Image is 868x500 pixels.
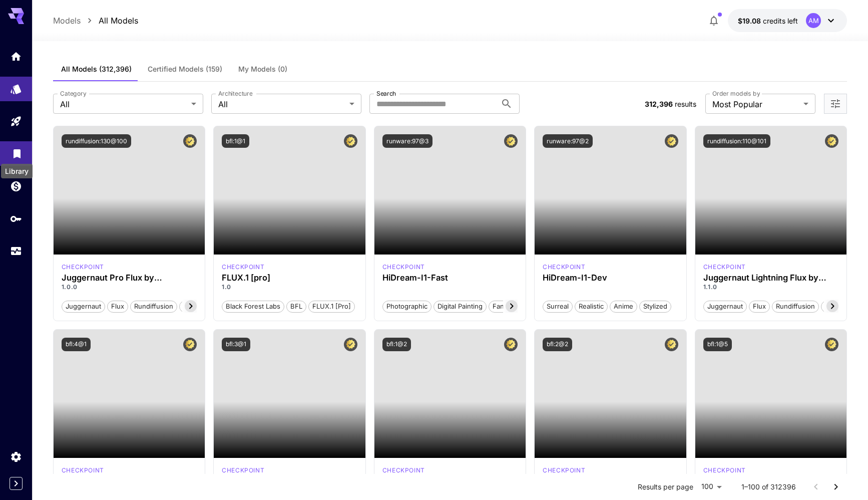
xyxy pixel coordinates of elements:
span: pro [180,302,197,312]
button: runware:97@3 [382,134,432,148]
span: All Models (312,396) [61,65,132,74]
p: 1.0 [222,283,357,292]
p: 1.1.0 [703,283,839,292]
span: Certified Models (159) [148,65,222,74]
p: 1–100 of 312396 [741,482,796,492]
span: Anime [610,302,637,312]
span: Surreal [543,302,572,312]
button: bfl:2@2 [543,338,572,351]
span: FLUX.1 [pro] [309,302,354,312]
span: My Models (0) [238,65,287,74]
span: juggernaut [704,302,746,312]
div: HiDream-I1-Dev [543,273,678,283]
p: checkpoint [382,466,425,475]
span: Fantasy [489,302,520,312]
button: Digital Painting [433,300,487,313]
p: checkpoint [543,263,585,272]
div: AM [806,13,821,28]
label: Search [376,89,396,98]
h3: Juggernaut Pro Flux by RunDiffusion [62,273,197,283]
div: fluxultra [543,466,585,475]
span: credits left [763,17,798,25]
button: Realistic [575,300,608,313]
h3: Juggernaut Lightning Flux by RunDiffusion [703,273,839,283]
button: pro [179,300,198,313]
span: All [60,98,187,110]
label: Order models by [712,89,760,98]
div: HiDream Dev [543,263,585,272]
button: Photographic [382,300,431,313]
button: Expand sidebar [10,477,23,490]
button: $19.08181AM [728,9,847,32]
span: Stylized [640,302,671,312]
button: Certified Model – Vetted for best performance and includes a commercial license. [504,338,518,351]
span: All [218,98,345,110]
button: Certified Model – Vetted for best performance and includes a commercial license. [344,134,357,148]
button: Certified Model – Vetted for best performance and includes a commercial license. [825,134,838,148]
button: Certified Model – Vetted for best performance and includes a commercial license. [665,134,678,148]
h3: FLUX.1 [pro] [222,273,357,283]
a: All Models [99,15,138,27]
label: Category [60,89,87,98]
button: rundiffusion [130,300,177,313]
p: checkpoint [62,466,104,475]
div: fluxpro [382,466,425,475]
div: Models [10,80,22,92]
div: 100 [697,479,725,494]
span: rundiffusion [772,302,818,312]
div: FLUX.1 D [62,263,104,272]
button: Surreal [543,300,573,313]
span: Black Forest Labs [222,302,284,312]
p: checkpoint [703,466,746,475]
div: fluxpro [222,263,264,272]
button: Certified Model – Vetted for best performance and includes a commercial license. [183,338,197,351]
p: checkpoint [222,263,264,272]
span: schnell [821,302,851,312]
div: Settings [10,450,22,463]
button: bfl:1@5 [703,338,732,351]
button: Stylized [639,300,671,313]
button: bfl:4@1 [62,338,91,351]
button: BFL [286,300,306,313]
button: Certified Model – Vetted for best performance and includes a commercial license. [504,134,518,148]
p: checkpoint [543,466,585,475]
span: results [675,100,696,108]
label: Architecture [218,89,252,98]
button: Fantasy [489,300,521,313]
p: Models [53,15,81,27]
span: BFL [287,302,306,312]
p: 1.0.0 [62,283,197,292]
div: Home [10,50,22,63]
button: Go to next page [826,477,846,497]
span: Realistic [575,302,607,312]
span: Most Popular [712,98,799,110]
div: API Keys [10,212,22,225]
button: Certified Model – Vetted for best performance and includes a commercial license. [183,134,197,148]
button: bfl:1@1 [222,134,249,148]
button: Certified Model – Vetted for best performance and includes a commercial license. [665,338,678,351]
button: juggernaut [62,300,105,313]
button: juggernaut [703,300,747,313]
p: checkpoint [222,466,264,475]
div: Playground [10,115,22,128]
span: flux [108,302,128,312]
h3: HiDream-I1-Fast [382,273,518,283]
button: FLUX.1 [pro] [308,300,355,313]
div: FLUX.1 Kontext [max] [62,466,104,475]
button: flux [749,300,770,313]
button: bfl:3@1 [222,338,250,351]
button: runware:97@2 [543,134,593,148]
p: checkpoint [703,263,746,272]
button: rundiffusion:130@100 [62,134,131,148]
div: FLUX.1 Kontext [pro] [222,466,264,475]
button: Certified Model – Vetted for best performance and includes a commercial license. [825,338,838,351]
nav: breadcrumb [53,15,138,27]
span: $19.08 [738,17,763,25]
span: rundiffusion [131,302,177,312]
